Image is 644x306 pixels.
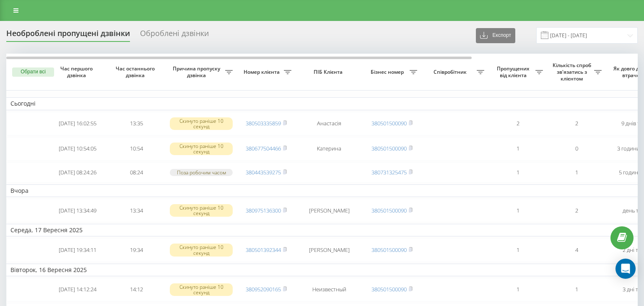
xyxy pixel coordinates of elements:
[246,285,281,293] a: 380952090165
[140,29,209,42] div: Оброблені дзвінки
[615,259,636,279] div: Open Intercom Messenger
[246,246,281,254] a: 380501392344
[547,278,606,301] td: 1
[296,137,363,161] td: Катерина
[488,278,547,301] td: 1
[6,29,130,42] div: Необроблені пропущені дзвінки
[547,112,606,135] td: 2
[48,112,107,135] td: [DATE] 16:02:55
[551,62,594,82] span: Кількість спроб зв'язатись з клієнтом
[107,199,166,222] td: 13:34
[170,117,233,130] div: Скинуто раніше 10 секунд
[114,65,159,78] span: Час останнього дзвінка
[488,137,547,161] td: 1
[371,119,407,127] a: 380501500090
[170,65,225,78] span: Причина пропуску дзвінка
[371,169,407,176] a: 380731325475
[107,137,166,161] td: 10:54
[48,162,107,183] td: [DATE] 08:24:26
[170,169,233,176] div: Поза робочим часом
[246,119,281,127] a: 380503335859
[493,65,535,78] span: Пропущених від клієнта
[48,278,107,301] td: [DATE] 14:12:24
[488,112,547,135] td: 2
[488,238,547,262] td: 1
[241,69,284,75] span: Номер клієнта
[426,69,477,75] span: Співробітник
[303,69,356,75] span: ПІБ Клієнта
[107,112,166,135] td: 13:35
[296,238,363,262] td: [PERSON_NAME]
[246,169,281,176] a: 380443539275
[371,246,407,254] a: 380501500090
[107,162,166,183] td: 08:24
[488,162,547,183] td: 1
[170,143,233,155] div: Скинуто раніше 10 секунд
[371,285,407,293] a: 380501500090
[547,162,606,183] td: 1
[296,278,363,301] td: Неизвестный
[547,137,606,161] td: 0
[296,112,363,135] td: Анастасія
[246,145,281,152] a: 380677504466
[48,199,107,222] td: [DATE] 13:34:49
[48,238,107,262] td: [DATE] 19:34:11
[547,238,606,262] td: 4
[107,278,166,301] td: 14:12
[170,283,233,296] div: Скинуто раніше 10 секунд
[476,28,515,43] button: Експорт
[107,238,166,262] td: 19:34
[170,244,233,256] div: Скинуто раніше 10 секунд
[367,69,410,75] span: Бізнес номер
[371,207,407,214] a: 380501500090
[48,137,107,161] td: [DATE] 10:54:05
[246,207,281,214] a: 380975136300
[55,65,100,78] span: Час першого дзвінка
[547,199,606,222] td: 2
[488,199,547,222] td: 1
[170,204,233,217] div: Скинуто раніше 10 секунд
[296,199,363,222] td: [PERSON_NAME]
[12,67,54,77] button: Обрати всі
[371,145,407,152] a: 380501500090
